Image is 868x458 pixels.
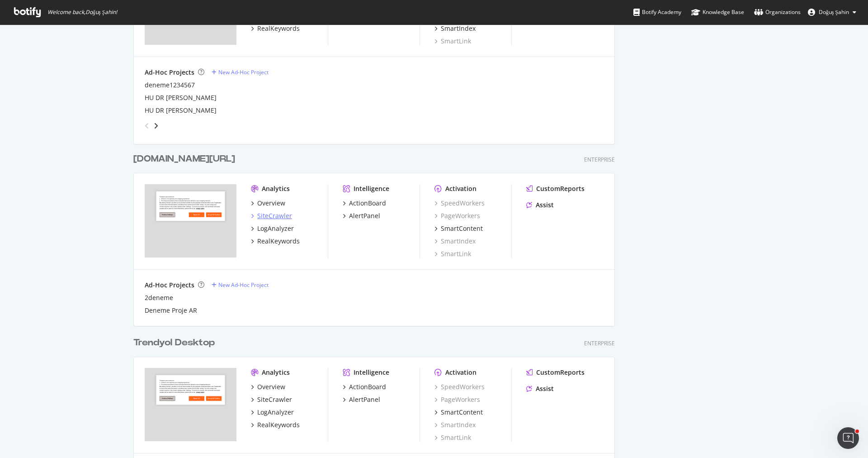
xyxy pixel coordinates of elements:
a: Overview [251,382,285,391]
div: Enterprise [584,156,615,163]
a: SpeedWorkers [434,382,485,391]
div: angle-right [153,121,159,130]
div: SmartIndex [441,24,476,33]
div: Analytics [262,368,290,377]
a: RealKeywords [251,420,300,429]
div: ActionBoard [349,199,386,208]
a: HU DR [PERSON_NAME] [145,106,217,115]
a: LogAnalyzer [251,224,294,233]
div: SiteCrawler [257,211,292,220]
a: SmartIndex [434,237,476,246]
a: SpeedWorkers [434,199,485,208]
a: RealKeywords [251,237,300,246]
div: Trendyol Desktop [133,336,215,349]
div: New Ad-Hoc Project [218,68,269,76]
iframe: Intercom live chat [837,427,859,449]
div: CustomReports [536,184,585,193]
div: ActionBoard [349,382,386,391]
a: SmartContent [434,224,483,233]
a: SmartIndex [434,420,476,429]
a: SmartContent [434,408,483,417]
div: SmartContent [441,224,483,233]
a: Deneme Proje AR [145,306,197,315]
a: Assist [526,200,554,210]
div: LogAnalyzer [257,408,294,417]
div: [DOMAIN_NAME][URL] [133,153,235,166]
div: Assist [536,384,554,393]
span: Welcome back, Doğuş Şahin ! [47,9,117,16]
a: Trendyol Desktop [133,336,218,349]
a: ActionBoard [343,199,386,208]
div: angle-left [141,119,153,133]
div: SmartContent [441,408,483,417]
div: RealKeywords [257,420,300,429]
img: trendyol.com/ar [145,184,236,258]
div: Activation [445,368,476,377]
a: SmartLink [434,249,471,258]
a: New Ad-Hoc Project [212,281,269,289]
div: Intelligence [354,368,389,377]
div: AlertPanel [349,395,380,404]
div: Activation [445,184,476,193]
div: Overview [257,199,285,208]
div: Ad-Hoc Projects [145,281,194,290]
a: deneme1234567 [145,81,195,90]
a: SmartIndex [434,24,476,33]
a: SmartLink [434,433,471,442]
button: Doğuş Şahin [801,5,863,19]
div: AlertPanel [349,211,380,220]
a: RealKeywords [251,24,300,33]
span: Doğuş Şahin [819,8,849,16]
a: Overview [251,199,285,208]
div: Overview [257,382,285,391]
div: Intelligence [354,184,389,193]
a: SmartLink [434,37,471,46]
a: HU DR [PERSON_NAME] [145,93,217,102]
a: PageWorkers [434,395,480,404]
div: RealKeywords [257,237,300,246]
a: CustomReports [526,368,585,377]
a: CustomReports [526,184,585,193]
a: LogAnalyzer [251,408,294,417]
a: PageWorkers [434,211,480,220]
div: Ad-Hoc Projects [145,68,194,77]
a: ActionBoard [343,382,386,391]
a: 2deneme [145,293,173,302]
a: SiteCrawler [251,211,292,220]
a: [DOMAIN_NAME][URL] [133,153,239,166]
div: Knowledge Base [691,8,744,17]
div: SiteCrawler [257,395,292,404]
div: Assist [536,200,554,210]
a: Assist [526,384,554,393]
div: LogAnalyzer [257,224,294,233]
a: New Ad-Hoc Project [212,68,269,76]
div: Analytics [262,184,290,193]
div: RealKeywords [257,24,300,33]
div: CustomReports [536,368,585,377]
div: Botify Academy [633,8,681,17]
img: trendyol.com mobile [145,368,236,441]
a: AlertPanel [343,395,380,404]
a: AlertPanel [343,211,380,220]
div: New Ad-Hoc Project [218,281,269,289]
a: SiteCrawler [251,395,292,404]
div: Organizations [754,8,801,17]
div: Enterprise [584,339,615,347]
